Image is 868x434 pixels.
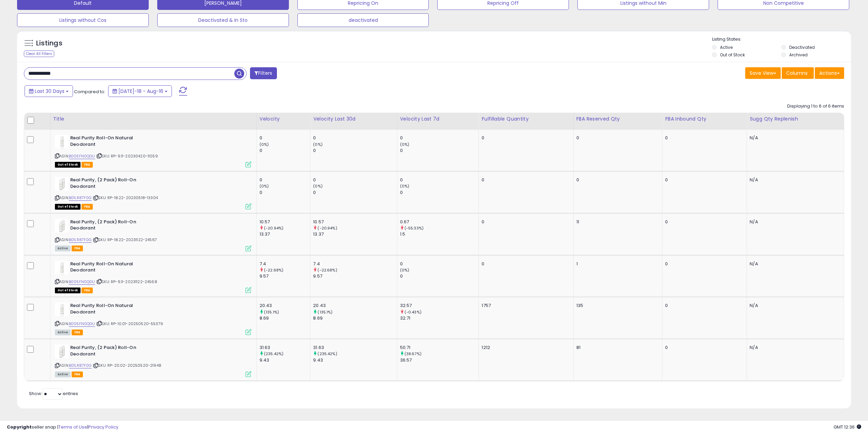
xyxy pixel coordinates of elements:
img: 31Al79bCckL._SL40_.jpg [55,177,69,191]
div: N/A [750,135,839,141]
div: 0 [400,273,479,279]
div: 0 [260,177,310,183]
span: All listings currently available for purchase on Amazon [55,330,71,335]
div: N/A [750,219,839,225]
span: 2025-09-16 12:36 GMT [834,424,861,430]
span: | SKU: RP-9.11-20231122-24568 [96,279,157,284]
button: Last 30 Days [25,85,73,97]
img: 31Al79bCckL._SL40_.jpg [55,345,69,358]
button: deactivated [297,13,429,27]
div: Velocity Last 7d [400,115,476,123]
div: 36.57 [400,357,479,363]
button: Filters [250,67,277,79]
div: 81 [576,345,657,351]
img: 31A4gSucl6L._SL40_.jpg [55,303,69,316]
div: Velocity [260,115,307,123]
div: 0.67 [400,219,479,225]
small: (38.67%) [404,351,422,356]
small: (235.42%) [264,351,283,356]
div: 31.63 [260,345,310,351]
small: (135.1%) [318,309,333,315]
small: (-22.68%) [264,267,283,273]
div: 9.57 [260,273,310,279]
small: (0%) [313,142,323,147]
strong: Copyright [7,424,32,430]
span: FBA [72,372,83,377]
th: Please note that this number is a calculation based on your required days of coverage and your ve... [747,113,844,130]
span: Last 30 Days [35,88,64,95]
div: 0 [482,177,568,183]
div: FBA Reserved Qty [576,115,660,123]
small: (-0.43%) [404,309,422,315]
small: (-20.94%) [318,225,337,231]
a: Privacy Policy [88,424,118,430]
img: 31A4gSucl6L._SL40_.jpg [55,135,69,149]
div: 32.71 [400,315,479,321]
div: 7.4 [313,261,397,267]
span: | SKU: RP-9.11-20230420-11059 [96,153,158,159]
a: B01LR87F0G [69,195,92,201]
a: Terms of Use [58,424,87,430]
div: 1.5 [400,231,479,237]
span: All listings currently available for purchase on Amazon [55,372,71,377]
div: ASIN: [55,345,251,376]
div: 0 [313,177,397,183]
div: Fulfillable Quantity [482,115,570,123]
div: 32.57 [400,303,479,309]
div: 0 [665,219,741,225]
span: FBA [82,204,93,210]
span: | SKU: RP-18.22-20230518-13304 [93,195,158,200]
small: (-22.68%) [318,267,337,273]
button: Listings without Cos [17,13,149,27]
b: Real Purity Roll-On Natural Deodorant [70,303,153,317]
div: 0 [313,135,397,141]
b: Real Purity, (2 Pack) Roll-On Deodorant [70,345,153,359]
small: (0%) [400,142,410,147]
div: Displaying 1 to 6 of 6 items [787,103,844,110]
div: Velocity Last 30d [313,115,394,123]
div: 10.57 [313,219,397,225]
div: 8.69 [313,315,397,321]
div: 0 [665,345,741,351]
div: 11 [576,219,657,225]
a: B01LR87F0G [69,237,92,243]
a: B005FN0QGU [69,279,95,285]
div: 135 [576,303,657,309]
span: All listings that are currently out of stock and unavailable for purchase on Amazon [55,162,80,168]
span: | SKU: RP-20.02-20250520-21948 [93,363,161,368]
div: FBA inbound Qty [665,115,744,123]
div: 0 [400,190,479,196]
img: 31A4gSucl6L._SL40_.jpg [55,261,69,275]
label: Archived [789,52,808,58]
div: N/A [750,177,839,183]
small: (0%) [400,183,410,189]
span: All listings currently available for purchase on Amazon [55,246,71,251]
small: (-55.33%) [404,225,424,231]
div: 20.43 [260,303,310,309]
div: 9.57 [313,273,397,279]
a: B005FN0QGU [69,153,95,159]
div: 31.63 [313,345,397,351]
span: FBA [72,246,83,251]
p: Listing States: [712,36,851,43]
div: 0 [400,261,479,267]
div: 0 [576,135,657,141]
a: B01LR87F0G [69,363,92,368]
div: 0 [665,303,741,309]
span: FBA [82,162,93,168]
div: 0 [400,135,479,141]
div: Clear All Filters [24,51,54,57]
span: FBA [72,330,83,335]
div: 0 [482,261,568,267]
div: 0 [665,261,741,267]
a: B005FN0QGU [69,321,95,327]
div: 0 [482,135,568,141]
button: Deactivated & In Sto [157,13,289,27]
div: 0 [400,177,479,183]
div: 0 [313,148,397,154]
span: [DATE]-18 - Aug-16 [118,88,163,95]
div: N/A [750,261,839,267]
small: (0%) [260,142,269,147]
div: N/A [750,345,839,351]
b: Real Purity, (2 Pack) Roll-On Deodorant [70,177,153,191]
